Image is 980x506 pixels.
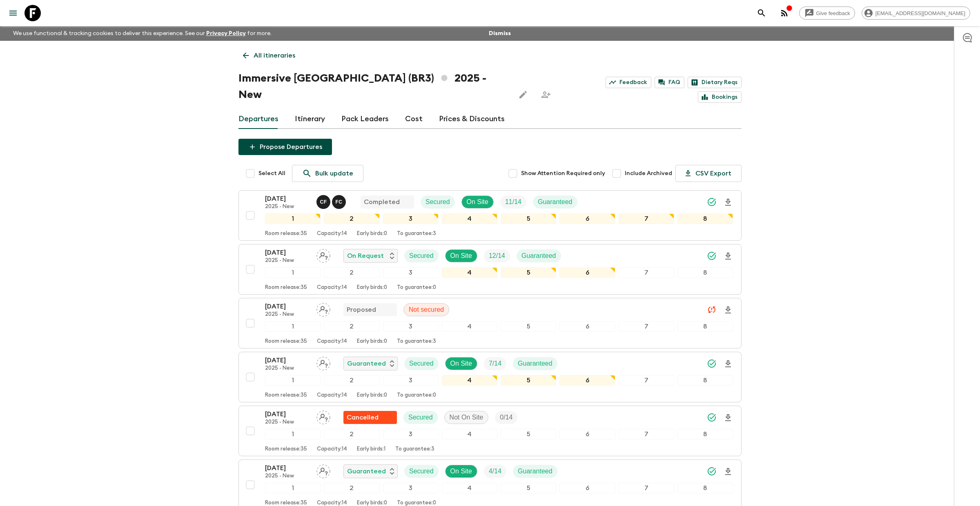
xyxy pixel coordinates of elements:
div: 4 [442,375,497,386]
div: Trip Fill [484,465,506,478]
div: 6 [559,483,615,493]
div: 4 [442,321,497,332]
button: Propose Departures [238,139,332,155]
p: Room release: 35 [265,338,307,345]
p: 2025 - New [265,257,310,264]
p: Early birds: 0 [357,338,387,345]
div: 4 [442,429,497,439]
p: 11 / 14 [505,197,521,207]
div: 5 [501,429,556,439]
svg: Unable to sync - Check prices and secured [707,305,717,315]
div: 1 [265,213,321,224]
div: 2 [324,375,379,386]
p: Guaranteed [347,359,386,368]
div: 6 [559,267,615,278]
svg: Synced Successfully [707,251,717,261]
div: 1 [265,375,321,386]
button: menu [5,5,21,21]
a: Cost [405,109,423,129]
div: 3 [383,483,439,493]
p: 2025 - New [265,311,310,318]
p: Guaranteed [538,197,572,207]
p: Bulk update [315,169,353,178]
p: Guaranteed [518,359,552,368]
a: Privacy Policy [206,31,246,36]
p: Secured [409,466,434,476]
div: 8 [677,375,733,386]
svg: Download Onboarding [723,359,733,369]
div: 4 [442,267,497,278]
div: 7 [619,429,674,439]
span: Assign pack leader [316,305,330,312]
p: 4 / 14 [489,466,501,476]
div: Secured [404,357,439,370]
div: 6 [559,321,615,332]
p: 2025 - New [265,365,310,372]
p: Proposed [347,305,376,315]
div: 3 [383,429,439,439]
span: [EMAIL_ADDRESS][DOMAIN_NAME] [871,10,970,16]
div: Trip Fill [484,249,510,262]
div: Trip Fill [500,195,526,209]
button: [DATE]2025 - NewClarissa Fusco, Felipe CavalcantiCompletedSecuredOn SiteTrip FillGuaranteed123456... [238,190,742,241]
p: [DATE] [265,194,310,204]
p: [DATE] [265,248,310,257]
p: Room release: 35 [265,284,307,291]
a: Feedback [606,77,651,88]
svg: Synced Successfully [707,359,717,368]
div: 5 [501,483,556,493]
a: Itinerary [295,109,325,129]
p: On Site [450,251,472,261]
p: To guarantee: 0 [397,392,436,399]
p: To guarantee: 3 [395,446,434,453]
div: 8 [677,213,733,224]
div: Secured [404,249,439,262]
div: 7 [619,375,674,386]
button: [DATE]2025 - NewAssign pack leaderFlash Pack cancellationSecuredNot On SiteTrip Fill12345678Room ... [238,406,742,456]
div: 2 [324,321,379,332]
h1: Immersive [GEOGRAPHIC_DATA] (BR3) 2025 - New [238,70,508,103]
div: Not On Site [444,411,489,424]
a: Bulk update [292,165,363,182]
p: Early birds: 0 [357,231,387,237]
p: 7 / 14 [489,359,501,368]
p: To guarantee: 3 [397,231,436,237]
div: Secured [421,195,455,209]
svg: Synced Successfully [707,413,717,422]
p: Guaranteed [521,251,556,261]
div: 1 [265,321,321,332]
p: Not On Site [450,413,483,422]
p: 2025 - New [265,473,310,479]
p: Early birds: 1 [357,446,385,453]
p: 0 / 14 [500,413,512,422]
div: 8 [677,429,733,439]
p: Not secured [409,305,444,315]
p: To guarantee: 0 [397,284,436,291]
p: [DATE] [265,409,310,419]
div: 6 [559,213,615,224]
div: 7 [619,213,674,224]
svg: Download Onboarding [723,467,733,477]
div: 5 [501,267,556,278]
div: 1 [265,429,321,439]
span: Show Attention Required only [521,169,605,178]
span: Include Archived [625,169,672,178]
div: 4 [442,483,497,493]
div: 7 [619,267,674,278]
p: Completed [364,197,400,207]
button: [DATE]2025 - NewAssign pack leaderGuaranteedSecuredOn SiteTrip FillGuaranteed12345678Room release... [238,352,742,402]
div: Trip Fill [484,357,506,370]
div: 4 [442,213,497,224]
div: Secured [403,411,438,424]
div: On Site [445,465,477,478]
span: Assign pack leader [316,413,330,419]
a: Pack Leaders [341,109,389,129]
p: 2025 - New [265,204,310,210]
p: All itineraries [254,51,295,60]
button: search adventures [753,5,770,21]
p: Secured [409,251,434,261]
svg: Download Onboarding [723,198,733,207]
div: 1 [265,483,321,493]
div: 2 [324,483,379,493]
button: [DATE]2025 - NewAssign pack leaderProposedNot secured12345678Room release:35Capacity:14Early bird... [238,298,742,348]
